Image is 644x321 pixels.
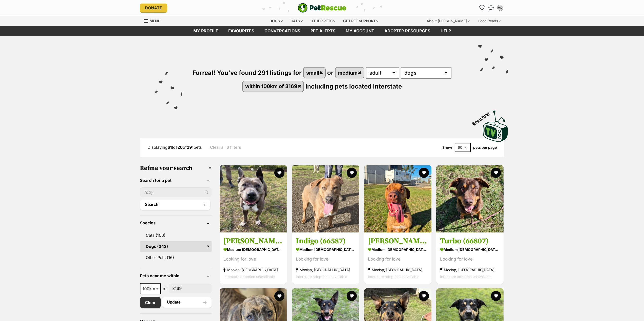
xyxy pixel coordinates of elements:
input: postcode [169,284,212,293]
a: My account [341,26,379,36]
span: Interstate adoption unavailable [368,274,419,279]
label: pets per page [473,145,497,149]
div: About [PERSON_NAME] [423,16,473,26]
h3: [PERSON_NAME] (60897) [368,236,428,246]
div: Looking for love [296,255,356,262]
a: within 100km of 3169 [243,81,303,92]
a: conversations [259,26,305,36]
ul: Account quick links [478,4,504,12]
span: Interstate adoption unavailable [296,274,347,279]
a: Pet alerts [305,26,341,36]
img: Rufus George (60897) - Bull Arab Dog [364,165,431,232]
a: Favourites [223,26,259,36]
a: medium [336,68,364,78]
div: Looking for love [368,255,428,262]
span: 100km [140,283,161,294]
a: Boop this! [483,106,508,143]
span: 100km [140,285,160,292]
a: [PERSON_NAME] (64202) medium [DEMOGRAPHIC_DATA] Dog Looking for love Moolap, [GEOGRAPHIC_DATA] In... [220,232,287,284]
a: Clear all 6 filters [210,145,241,149]
div: Looking for love [440,255,500,262]
button: favourite [419,291,429,301]
a: PetRescue [298,3,346,13]
a: Turbo (66807) medium [DEMOGRAPHIC_DATA] Dog Looking for love Moolap, [GEOGRAPHIC_DATA] Interstate... [436,232,504,284]
strong: 61 [168,145,172,150]
img: logo-e224e6f780fb5917bec1dbf3a21bbac754714ae5b6737aabdf751b685950b380.svg [298,3,346,13]
a: Help [435,26,456,36]
strong: Moolap, [GEOGRAPHIC_DATA] [223,266,283,273]
span: Displaying to of pets [148,145,202,150]
div: Dogs [266,16,286,26]
h3: [PERSON_NAME] (64202) [223,236,283,246]
a: Indigo (66587) medium [DEMOGRAPHIC_DATA] Dog Looking for love Moolap, [GEOGRAPHIC_DATA] Interstat... [292,232,359,284]
h3: Refine your search [140,165,212,172]
button: Search [140,200,211,210]
div: Looking for love [223,255,283,262]
div: Other pets [307,16,339,26]
img: chat-41dd97257d64d25036548639549fe6c8038ab92f7586957e7f3b1b290dea8141.svg [488,5,494,10]
button: favourite [275,168,285,178]
div: Good Reads [474,16,504,26]
a: small [304,68,325,78]
img: Drita (64202) - American Staffordshire Terrier Dog [220,165,287,232]
a: My profile [188,26,223,36]
span: including pets located interstate [305,82,402,90]
button: favourite [347,291,357,301]
span: Menu [150,19,160,23]
span: or [327,69,334,76]
span: Interstate adoption unavailable [440,274,491,279]
strong: 291 [187,145,194,150]
a: Cats (100) [140,230,212,241]
a: Dogs (342) [140,241,212,252]
strong: medium [DEMOGRAPHIC_DATA] Dog [296,246,356,253]
strong: medium [DEMOGRAPHIC_DATA] Dog [223,246,283,253]
a: Adopter resources [379,26,435,36]
strong: Moolap, [GEOGRAPHIC_DATA] [440,266,500,273]
img: PetRescue TV logo [483,111,508,142]
a: Donate [140,4,167,12]
a: Menu [144,16,164,25]
div: Cats [287,16,306,26]
span: Show [442,145,452,149]
button: My account [496,4,504,12]
a: [PERSON_NAME] (60897) medium [DEMOGRAPHIC_DATA] Dog Looking for love Moolap, [GEOGRAPHIC_DATA] In... [364,232,431,284]
a: Other Pets (16) [140,252,212,263]
header: Species [140,221,212,225]
strong: medium [DEMOGRAPHIC_DATA] Dog [368,246,428,253]
button: favourite [347,168,357,178]
strong: Moolap, [GEOGRAPHIC_DATA] [368,266,428,273]
strong: medium [DEMOGRAPHIC_DATA] Dog [440,246,500,253]
span: Furreal! You've found 291 listings for [193,69,302,76]
a: Clear [140,297,161,308]
span: Interstate adoption unavailable [223,274,275,279]
img: Indigo (66587) - Staffordshire Bull Terrier Dog [292,165,359,232]
header: Search for a pet [140,178,212,183]
button: favourite [275,291,285,301]
button: favourite [491,291,501,301]
button: Update [162,297,212,307]
img: Turbo (66807) - Australian Kelpie Dog [436,165,504,232]
a: Conversations [487,4,495,12]
span: of [163,286,167,292]
button: favourite [491,168,501,178]
div: Get pet support [340,16,382,26]
h3: Turbo (66807) [440,236,500,246]
div: MD [498,5,503,10]
span: Boop this! [471,108,494,126]
input: Toby [140,187,212,197]
button: favourite [419,168,429,178]
a: Favourites [478,4,486,12]
h3: Indigo (66587) [296,236,356,246]
strong: Moolap, [GEOGRAPHIC_DATA] [296,266,356,273]
strong: 120 [176,145,183,150]
header: Pets near me within [140,273,212,278]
